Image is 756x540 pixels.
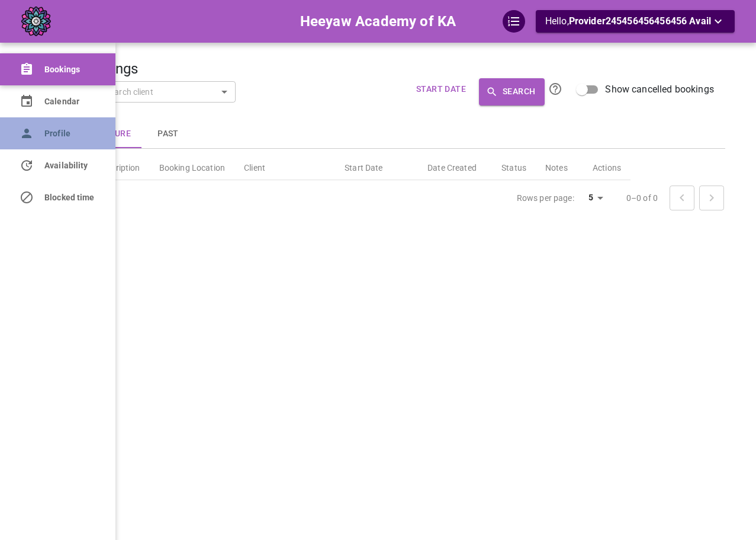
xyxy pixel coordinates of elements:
span: Calendar [44,95,98,108]
div: 5 [579,189,607,206]
th: Actions [583,151,630,180]
p: Rows per page: [517,192,574,204]
button: Open [216,84,233,100]
img: company-logo [21,7,51,36]
p: 0–0 of 0 [626,192,658,204]
th: Status [492,151,536,180]
th: Date Created [418,151,492,180]
h6: Heeyaw Academy of KA [300,10,456,33]
button: Hello,Provider245456456456456 Avail [536,10,735,33]
th: Description [88,151,150,180]
input: Search client [102,81,227,102]
th: Notes [536,151,583,180]
div: QuickStart Guide [503,10,525,33]
span: Blocked time [44,191,98,204]
span: Availability [44,159,98,172]
button: Click the Search button to submit your search. All name/email searches are CASE SENSITIVE. To sea... [545,78,566,100]
span: Provider245456456456456 Avail [569,15,711,27]
span: Profile [44,127,98,140]
button: Start Date [411,78,471,100]
span: Bookings [44,63,98,76]
button: Past [141,120,195,148]
th: Booking Location [150,151,234,180]
p: Hello, [545,14,725,29]
th: Client [234,151,335,180]
th: Start Date [335,151,418,180]
button: Search [479,78,545,106]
